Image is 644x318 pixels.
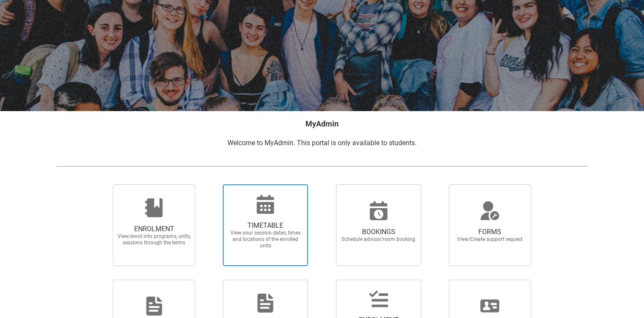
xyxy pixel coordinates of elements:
[452,228,527,236] span: FORMS
[452,236,527,243] span: View/Create support request
[341,228,416,236] span: BOOKINGS
[228,221,303,230] span: TIMETABLE
[227,139,417,147] span: Welcome to MyAdmin. This portal is only available to students.
[228,230,303,249] span: View your session dates, times and locations of the enrolled units
[117,233,192,246] span: View/enrol into programs, units, sessions through the terms
[117,225,192,233] span: ENROLMENT
[56,118,588,129] h2: MyAdmin
[341,236,416,243] span: Schedule advisor/room booking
